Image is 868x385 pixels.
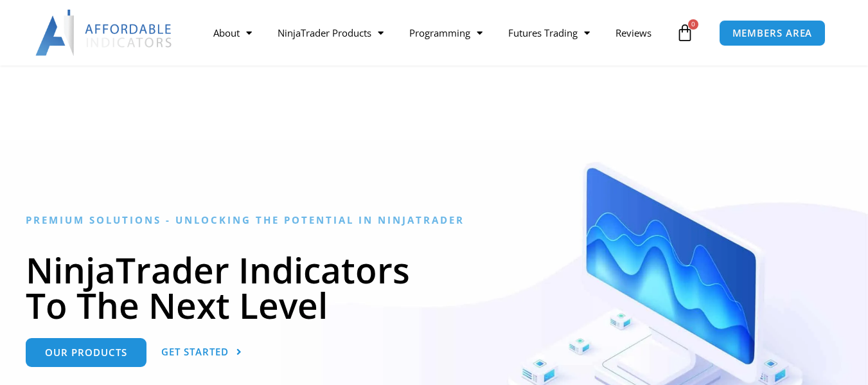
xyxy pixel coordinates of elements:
a: MEMBERS AREA [719,20,826,46]
span: Get Started [161,347,229,357]
a: 0 [657,14,713,51]
a: Futures Trading [495,18,603,48]
h6: Premium Solutions - Unlocking the Potential in NinjaTrader [26,214,842,226]
span: MEMBERS AREA [732,28,813,38]
span: Our Products [45,348,127,357]
img: LogoAI | Affordable Indicators – NinjaTrader [35,10,173,56]
nav: Menu [200,18,673,48]
a: NinjaTrader Products [265,18,396,48]
a: Our Products [26,338,146,367]
a: About [200,18,265,48]
span: 0 [688,19,698,30]
a: Programming [396,18,495,48]
a: Get Started [161,338,242,367]
a: Reviews [603,18,664,48]
h1: NinjaTrader Indicators To The Next Level [26,252,842,323]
